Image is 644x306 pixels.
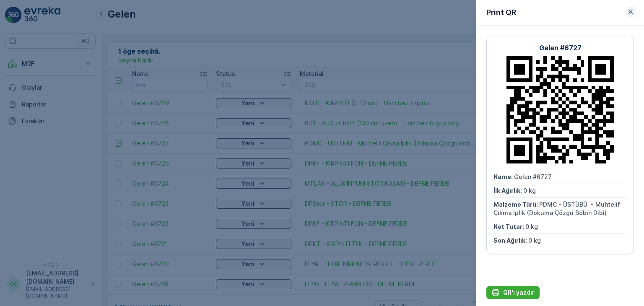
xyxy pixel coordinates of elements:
[486,7,516,18] p: Print QR
[523,187,536,194] span: 0 kg
[493,237,528,244] span: Son Ağırlık :
[493,201,539,208] span: Malzeme Türü :
[525,223,538,230] span: 0 kg
[539,43,582,53] p: Gelen #6727
[493,187,523,194] span: İlk Ağırlık :
[503,288,535,297] p: QR'ı yazdır
[493,223,525,230] span: Net Tutar :
[493,173,514,180] span: Name :
[514,173,552,180] span: Gelen #6727
[528,237,541,244] span: 0 kg
[486,286,540,299] button: QR'ı yazdır
[493,201,622,216] span: PDMC - ÜSTÜBÜ - Muhtelif Çıkma İplik (Dokuma Çözgü Bobin Dibi)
